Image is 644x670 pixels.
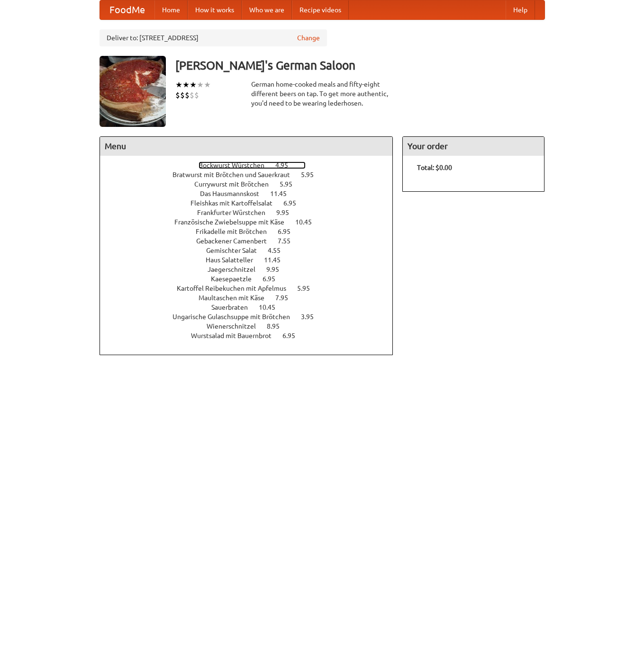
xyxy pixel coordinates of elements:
a: Who we are [242,0,292,19]
li: ★ [190,80,197,90]
span: 3.95 [301,313,323,321]
h3: [PERSON_NAME]'s German Saloon [175,56,545,75]
span: 6.95 [282,332,305,339]
span: 11.45 [264,256,290,264]
a: Ungarische Gulaschsuppe mit Brötchen 3.95 [172,313,331,321]
span: 9.95 [266,266,289,273]
li: $ [190,90,194,100]
span: Französische Zwiebelsuppe mit Käse [174,218,294,226]
a: Gemischter Salat 4.55 [206,247,298,254]
a: Fleishkas mit Kartoffelsalat 6.95 [190,199,314,207]
span: 6.95 [278,228,300,235]
a: Das Hausmannskost 11.45 [200,190,304,197]
a: Frikadelle mit Brötchen 6.95 [196,228,308,235]
a: Wurstsalad mit Bauernbrot 6.95 [191,332,313,339]
a: Bratwurst mit Brötchen und Sauerkraut 5.95 [172,171,331,179]
a: Maultaschen mit Käse 7.95 [199,294,306,302]
li: ★ [204,80,211,90]
a: FoodMe [100,0,154,19]
span: Frikadelle mit Brötchen [196,228,276,235]
a: Frankfurter Würstchen 9.95 [197,209,307,216]
span: Kartoffel Reibekuchen mit Apfelmus [177,285,296,292]
span: Bratwurst mit Brötchen und Sauerkraut [172,171,299,179]
span: Frankfurter Würstchen [197,209,275,216]
a: Help [506,0,535,19]
a: How it works [188,0,242,19]
li: $ [194,90,199,100]
span: 5.95 [280,180,302,188]
span: Das Hausmannskost [200,190,269,197]
span: 6.95 [263,275,285,283]
span: 4.55 [268,247,290,254]
a: Gebackener Camenbert 7.55 [196,237,308,245]
a: Home [154,0,188,19]
li: ★ [182,80,190,90]
span: 6.95 [283,199,306,207]
a: Wienerschnitzel 8.95 [207,322,297,330]
span: Maultaschen mit Käse [199,294,274,302]
a: Haus Salatteller 11.45 [206,256,298,264]
span: Wurstsalad mit Bauernbrot [191,332,281,339]
span: 7.55 [278,237,300,245]
a: Kartoffel Reibekuchen mit Apfelmus 5.95 [177,285,327,292]
h4: Your order [403,137,544,156]
span: Haus Salatteller [206,256,263,264]
span: Jaegerschnitzel [208,266,265,273]
span: Wienerschnitzel [207,322,265,330]
span: 8.95 [267,322,289,330]
span: Fleishkas mit Kartoffelsalat [190,199,282,207]
b: Total: $0.00 [417,164,452,171]
div: German home-cooked meals and fifty-eight different beers on tap. To get more authentic, you'd nee... [251,80,393,108]
span: 10.45 [259,304,285,311]
span: Sauerbraten [211,304,257,311]
li: ★ [197,80,204,90]
a: Jaegerschnitzel 9.95 [208,266,297,273]
a: Bockwurst Würstchen 4.95 [199,161,306,169]
span: Currywurst mit Brötchen [194,180,278,188]
a: Sauerbraten 10.45 [211,304,293,311]
a: Currywurst mit Brötchen 5.95 [194,180,310,188]
span: 5.95 [297,285,319,292]
li: ★ [175,80,182,90]
span: Gemischter Salat [206,247,266,254]
span: Ungarische Gulaschsuppe mit Brötchen [172,313,299,321]
a: Kaesepaetzle 6.95 [211,275,293,283]
span: Bockwurst Würstchen [199,161,274,169]
a: Recipe videos [292,0,349,19]
span: Gebackener Camenbert [196,237,276,245]
div: Deliver to: [STREET_ADDRESS] [100,29,327,46]
h4: Menu [100,137,393,156]
span: 10.45 [295,218,321,226]
li: $ [185,90,190,100]
img: angular.jpg [100,56,166,127]
span: 11.45 [270,190,296,197]
span: 5.95 [301,171,323,179]
li: $ [175,90,180,100]
li: $ [180,90,185,100]
span: Kaesepaetzle [211,275,261,283]
span: 4.95 [275,161,298,169]
a: Französische Zwiebelsuppe mit Käse 10.45 [174,218,329,226]
a: Change [297,33,320,43]
span: 9.95 [276,209,299,216]
span: 7.95 [275,294,298,302]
